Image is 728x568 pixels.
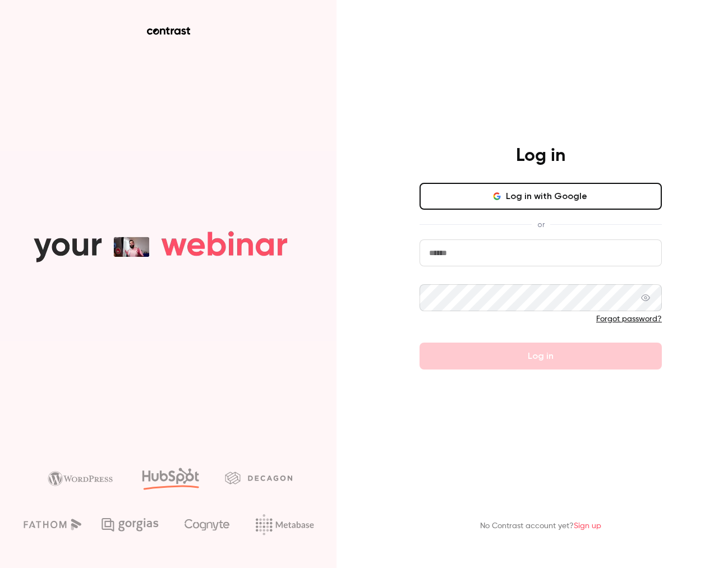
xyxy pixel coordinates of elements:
[596,315,662,323] a: Forgot password?
[480,520,601,532] p: No Contrast account yet?
[225,472,292,484] img: decagon
[420,183,662,210] button: Log in with Google
[516,145,565,167] h4: Log in
[574,522,601,530] a: Sign up
[532,219,550,230] span: or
